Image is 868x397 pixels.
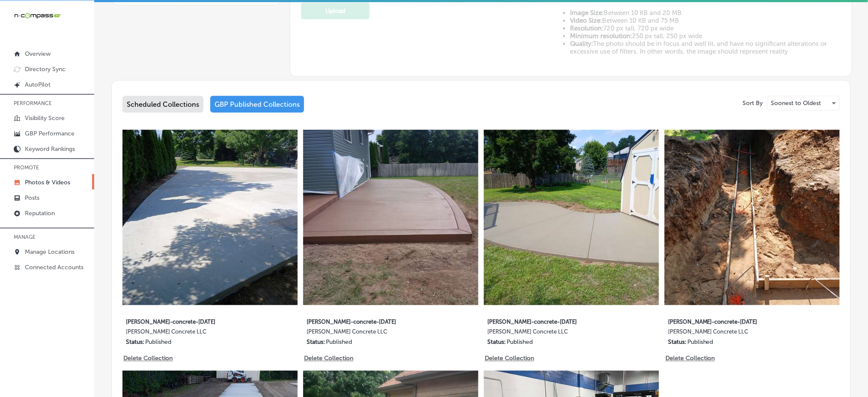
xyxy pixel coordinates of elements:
[307,314,437,329] label: [PERSON_NAME]-concrete-[DATE]
[665,355,714,362] p: Delete Collection
[307,339,325,346] p: Status:
[507,339,533,346] p: Published
[25,248,75,256] p: Manage Locations
[25,114,65,122] p: Visibility Score
[487,314,617,329] label: [PERSON_NAME]-concrete-[DATE]
[122,96,203,113] div: Scheduled Collections
[210,96,304,113] div: GBP Published Collections
[25,194,39,202] p: Posts
[687,339,713,346] p: Published
[122,130,298,305] img: Collection thumbnail
[487,339,506,346] p: Status:
[123,355,172,362] p: Delete Collection
[487,329,617,339] label: [PERSON_NAME] Concrete LLC
[668,329,798,339] label: [PERSON_NAME] Concrete LLC
[307,329,437,339] label: [PERSON_NAME] Concrete LLC
[25,210,55,217] p: Reputation
[25,179,70,186] p: Photos & Videos
[25,50,51,57] p: Overview
[145,339,171,346] p: Published
[304,355,352,362] p: Delete Collection
[25,130,75,137] p: GBP Performance
[25,66,66,73] p: Directory Sync
[303,130,478,305] img: Collection thumbnail
[668,339,686,346] p: Status:
[25,264,84,271] p: Connected Accounts
[743,99,763,107] p: Sort By
[665,130,840,305] img: Collection thumbnail
[768,96,839,110] div: Soonest to Oldest
[126,339,144,346] p: Status:
[126,329,256,339] label: [PERSON_NAME] Concrete LLC
[485,355,533,362] p: Delete Collection
[771,99,821,107] p: Soonest to Oldest
[14,12,61,20] img: 660ab0bf-5cc7-4cb8-ba1c-48b5ae0f18e60NCTV_CLogo_TV_Black_-500x88.png
[126,314,256,329] label: [PERSON_NAME]-concrete-[DATE]
[25,145,75,153] p: Keyword Rankings
[25,81,51,88] p: AutoPilot
[668,314,798,329] label: [PERSON_NAME]-concrete-[DATE]
[326,339,352,346] p: Published
[484,130,659,305] img: Collection thumbnail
